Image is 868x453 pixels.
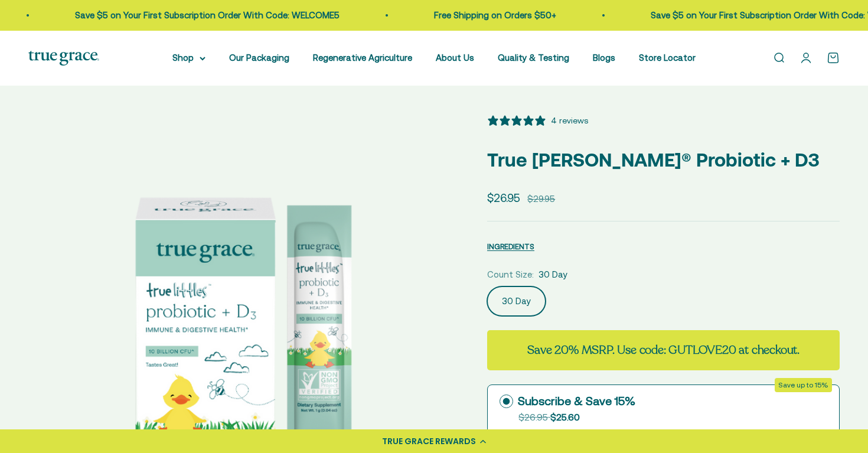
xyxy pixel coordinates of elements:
[487,239,534,253] button: INGREDIENTS
[74,8,339,22] p: Save $5 on Your First Subscription Order With Code: WELCOME5
[487,114,588,127] button: 5 stars, 4 ratings
[433,10,556,20] a: Free Shipping on Orders $50+
[593,53,615,63] a: Blogs
[551,114,588,127] div: 4 reviews
[527,342,800,358] strong: Save 20% MSRP. Use code: GUTLOVE20 at checkout.
[436,53,474,63] a: About Us
[639,53,696,63] a: Store Locator
[527,192,555,206] compare-at-price: $29.95
[487,268,534,282] legend: Count Size:
[498,53,569,63] a: Quality & Testing
[172,51,205,65] summary: Shop
[487,189,520,207] sale-price: $26.95
[229,53,289,63] a: Our Packaging
[487,145,840,175] p: True [PERSON_NAME]® Probiotic + D3
[539,268,567,282] span: 30 Day
[382,435,476,448] div: TRUE GRACE REWARDS
[313,53,412,63] a: Regenerative Agriculture
[487,242,534,251] span: INGREDIENTS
